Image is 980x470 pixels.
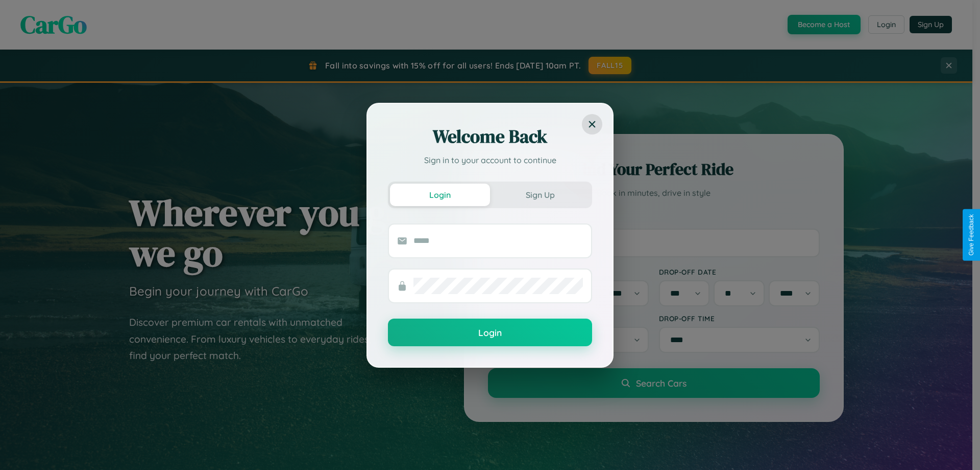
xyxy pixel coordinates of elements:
button: Login [390,184,490,206]
button: Login [388,319,592,346]
button: Sign Up [490,184,590,206]
p: Sign in to your account to continue [388,154,592,166]
h2: Welcome Back [388,124,592,149]
div: Give Feedback [968,214,975,256]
